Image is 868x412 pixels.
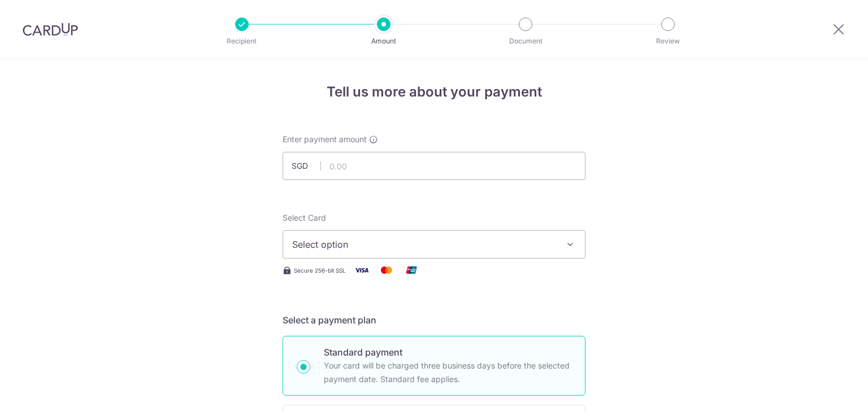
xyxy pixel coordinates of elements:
[350,263,373,277] img: Visa
[626,36,710,47] p: Review
[294,266,346,275] span: Secure 256-bit SSL
[283,313,585,327] h5: Select a payment plan
[400,263,423,277] img: Union Pay
[796,378,857,406] iframe: Opens a widget where you can find more information
[484,36,567,47] p: Document
[283,230,585,258] button: Select option
[292,160,321,172] span: SGD
[342,36,426,47] p: Amount
[324,359,571,386] p: Your card will be charged three business days before the selected payment date. Standard fee appl...
[283,82,585,102] h4: Tell us more about your payment
[200,36,284,47] p: Recipient
[23,23,78,36] img: CardUp
[283,152,585,180] input: 0.00
[324,345,571,359] p: Standard payment
[283,134,367,145] span: Enter payment amount
[283,213,326,222] span: translation missing: en.payables.payment_networks.credit_card.summary.labels.select_card
[375,263,398,277] img: Mastercard
[292,238,555,251] span: Select option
